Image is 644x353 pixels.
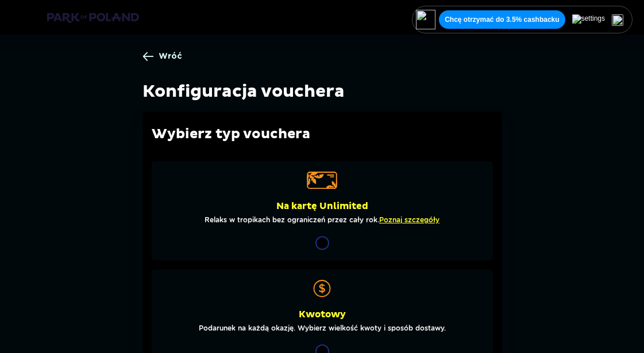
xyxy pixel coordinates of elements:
img: Park of Poland logo [47,12,139,23]
p: Kwotowy [299,308,346,321]
span: Wróć [159,51,182,62]
p: Wybierz typ vouchera [152,126,493,143]
p: Podarunek na każdą okazję. Wybierz wielkość kwoty i sposób dostawy. [199,323,446,333]
a: Poznaj szczegóły [379,215,439,225]
p: Relaks w tropikach bez ograniczeń przez cały rok. [205,215,439,225]
h1: Konfiguracja vouchera [142,81,345,103]
a: Wróć [142,51,182,62]
p: Na kartę Unlimited [276,200,368,212]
